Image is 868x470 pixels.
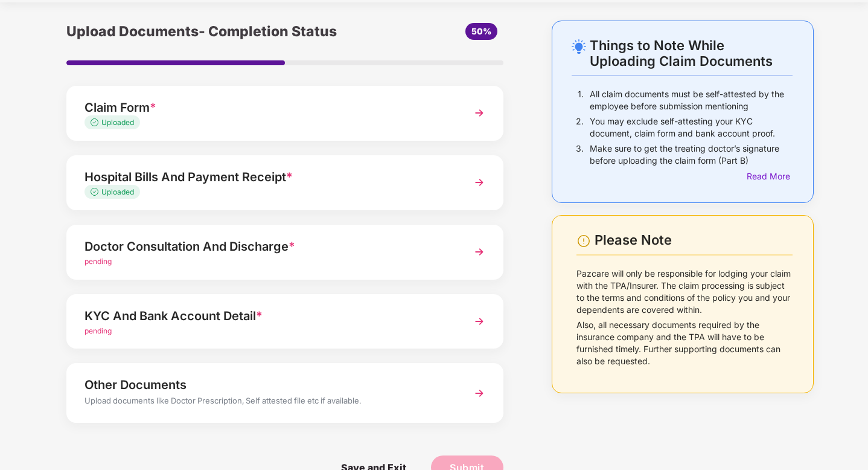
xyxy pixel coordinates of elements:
img: svg+xml;base64,PHN2ZyBpZD0iV2FybmluZ18tXzI0eDI0IiBkYXRhLW5hbWU9Ildhcm5pbmcgLSAyNHgyNCIgeG1sbnM9Im... [576,234,591,248]
div: Hospital Bills And Payment Receipt [85,167,452,187]
div: Upload documents like Doctor Prescription, Self attested file etc if available. [85,394,452,410]
span: pending [85,326,112,335]
span: Uploaded [101,118,134,127]
p: 3. [576,143,584,167]
p: 2. [576,115,584,140]
img: svg+xml;base64,PHN2ZyB4bWxucz0iaHR0cDovL3d3dy53My5vcmcvMjAwMC9zdmciIHdpZHRoPSIxMy4zMzMiIGhlaWdodD... [91,118,101,126]
img: svg+xml;base64,PHN2ZyBpZD0iTmV4dCIgeG1sbnM9Imh0dHA6Ly93d3cudzMub3JnLzIwMDAvc3ZnIiB3aWR0aD0iMzYiIG... [468,102,490,124]
img: svg+xml;base64,PHN2ZyBpZD0iTmV4dCIgeG1sbnM9Imh0dHA6Ly93d3cudzMub3JnLzIwMDAvc3ZnIiB3aWR0aD0iMzYiIG... [468,172,490,193]
div: KYC And Bank Account Detail [85,306,452,326]
div: Things to Note While Uploading Claim Documents [590,37,793,69]
img: svg+xml;base64,PHN2ZyB4bWxucz0iaHR0cDovL3d3dy53My5vcmcvMjAwMC9zdmciIHdpZHRoPSIxMy4zMzMiIGhlaWdodD... [91,188,101,196]
span: Uploaded [101,187,134,196]
div: Claim Form [85,98,452,117]
p: Also, all necessary documents required by the insurance company and the TPA will have to be furni... [576,319,793,367]
p: You may exclude self-attesting your KYC document, claim form and bank account proof. [590,115,793,140]
p: Make sure to get the treating doctor’s signature before uploading the claim form (Part B) [590,143,793,167]
p: Pazcare will only be responsible for lodging your claim with the TPA/Insurer. The claim processin... [576,268,793,316]
span: 50% [471,26,491,36]
img: svg+xml;base64,PHN2ZyB4bWxucz0iaHR0cDovL3d3dy53My5vcmcvMjAwMC9zdmciIHdpZHRoPSIyNC4wOTMiIGhlaWdodD... [572,39,586,54]
span: pending [85,257,112,266]
p: 1. [578,88,584,112]
div: Please Note [595,232,793,248]
div: Other Documents [85,375,452,394]
div: Read More [747,170,793,183]
div: Doctor Consultation And Discharge [85,237,452,256]
p: All claim documents must be self-attested by the employee before submission mentioning [590,88,793,112]
div: Upload Documents- Completion Status [66,21,358,42]
img: svg+xml;base64,PHN2ZyBpZD0iTmV4dCIgeG1sbnM9Imh0dHA6Ly93d3cudzMub3JnLzIwMDAvc3ZnIiB3aWR0aD0iMzYiIG... [468,241,490,263]
img: svg+xml;base64,PHN2ZyBpZD0iTmV4dCIgeG1sbnM9Imh0dHA6Ly93d3cudzMub3JnLzIwMDAvc3ZnIiB3aWR0aD0iMzYiIG... [468,311,490,332]
img: svg+xml;base64,PHN2ZyBpZD0iTmV4dCIgeG1sbnM9Imh0dHA6Ly93d3cudzMub3JnLzIwMDAvc3ZnIiB3aWR0aD0iMzYiIG... [468,382,490,404]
